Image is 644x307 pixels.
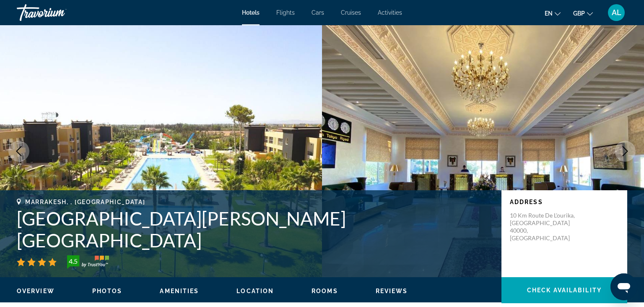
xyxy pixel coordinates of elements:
[160,287,199,295] button: Amenities
[312,287,338,295] button: Rooms
[236,287,274,295] button: Location
[25,199,145,205] span: Marrakesh, , [GEOGRAPHIC_DATA]
[67,255,109,269] img: trustyou-badge-hor.svg
[312,288,338,294] span: Rooms
[376,288,408,294] span: Reviews
[312,9,324,16] a: Cars
[573,7,593,19] button: Change currency
[510,199,619,205] p: Address
[615,141,636,162] button: Next image
[276,9,295,16] a: Flights
[17,288,55,294] span: Overview
[573,10,585,17] span: GBP
[376,287,408,295] button: Reviews
[65,256,81,266] div: 4.5
[378,9,402,16] a: Activities
[236,288,274,294] span: Location
[501,277,627,303] button: Check Availability
[92,287,122,295] button: Photos
[610,273,637,300] iframe: Button to launch messaging window
[160,288,199,294] span: Amenities
[17,2,101,24] a: Travorium
[605,4,627,21] button: User Menu
[242,9,260,16] a: Hotels
[545,7,561,19] button: Change language
[92,288,122,294] span: Photos
[17,207,493,251] h1: [GEOGRAPHIC_DATA][PERSON_NAME] [GEOGRAPHIC_DATA]
[527,287,602,294] span: Check Availability
[341,9,361,16] a: Cruises
[8,141,29,162] button: Previous image
[17,287,55,295] button: Overview
[612,8,621,17] span: AL
[510,212,577,242] p: 10 Km Route De L'ourika, [GEOGRAPHIC_DATA] 40000, [GEOGRAPHIC_DATA]
[545,10,553,17] span: en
